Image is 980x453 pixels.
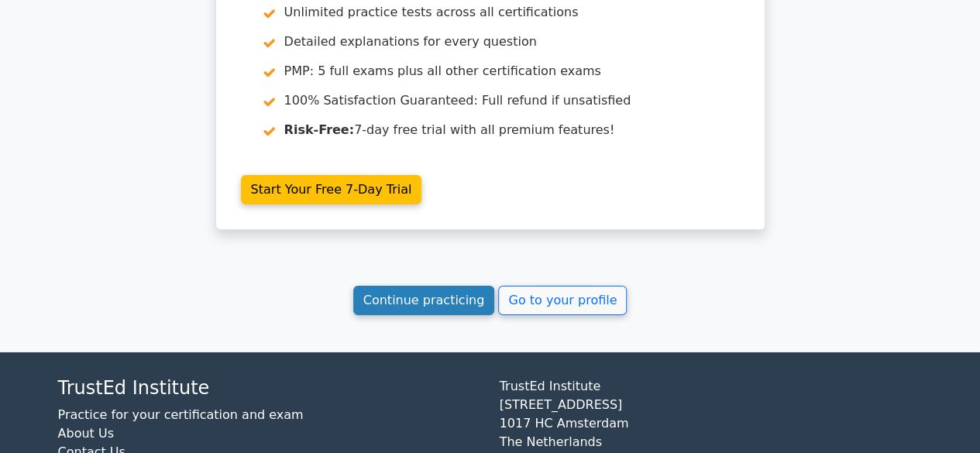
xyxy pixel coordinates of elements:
a: Practice for your certification and exam [58,407,304,422]
h4: TrustEd Institute [58,377,481,400]
a: Continue practicing [353,286,495,315]
a: Go to your profile [498,286,627,315]
a: Start Your Free 7-Day Trial [241,175,422,204]
a: About Us [58,426,114,441]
